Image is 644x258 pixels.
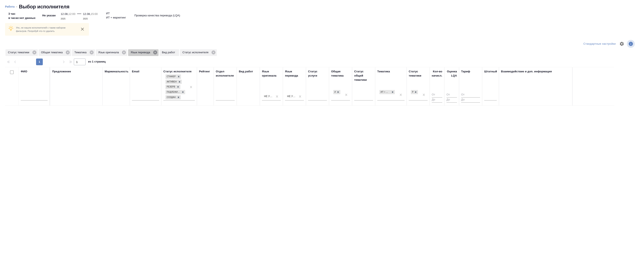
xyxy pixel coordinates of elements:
a: Работа [5,5,15,8]
p: 12.08, [83,12,91,16]
p: ИТ [106,11,110,16]
div: Стажер, Активен, Резерв, Подлежит внедрению, Создан [165,74,181,79]
button: close [79,26,86,32]
p: 12:00 [68,12,75,16]
div: Общая тематика [39,49,71,56]
div: Предложение [52,69,71,74]
p: Статус тематики [8,50,31,55]
div: Стажер, Активен, Резерв, Подлежит внедрению, Создан [165,90,186,95]
div: Оценка LQA [446,69,457,78]
input: От [432,92,442,98]
div: Подлежит внедрению [165,90,181,94]
span: Посмотреть информацию [627,40,636,48]
div: Маржинальность [105,69,129,74]
p: Язык перевода [131,50,152,55]
p: 3 час [8,12,36,16]
div: Тематика [377,69,390,74]
div: Рекомендован [411,90,413,94]
div: Статус услуги [308,69,327,78]
div: ФИО [21,69,27,74]
div: Не указан [264,95,274,98]
div: Статус исполнителя [163,69,191,74]
div: Резерв [165,85,176,89]
div: Тематика [72,49,95,56]
div: Не указан [287,95,297,98]
div: Статус исполнителя [180,49,217,56]
input: До [432,97,442,103]
div: Язык оригинала [262,69,281,78]
div: ИТ + маркетинг [379,90,395,95]
p: Статус исполнителя [182,50,210,55]
div: Email [132,69,139,74]
span: Настроить таблицу [617,39,627,49]
p: Общая тематика [41,50,64,55]
div: — [77,10,81,21]
div: Язык перевода [128,49,159,56]
div: Стажер, Активен, Резерв, Подлежит внедрению, Создан [165,84,181,90]
input: От [461,92,480,98]
div: Вид работ [239,69,253,74]
div: Рейтинг [199,69,210,74]
div: Язык оригинала [96,49,127,56]
input: До [446,97,457,103]
div: Стажер, Активен, Резерв, Подлежит внедрению, Создан [165,79,182,85]
div: Стажер, Активен, Резерв, Подлежит внедрению, Создан [165,95,181,100]
div: Тариф [461,69,470,74]
div: Взаимодействие и доп. информация [501,69,552,74]
div: Кол-во начисл. [432,69,442,78]
p: Язык оригинала [98,50,121,55]
p: Проверка качества перевода (LQA) [134,13,180,18]
nav: breadcrumb [5,3,639,10]
div: ИТ [333,90,341,95]
p: Упс, не нашли исполнителей с таким набором фильтров. Попробуй что-то удалить [16,26,76,33]
div: ИТ + маркетинг [379,90,390,94]
input: От [446,92,457,98]
div: Общая тематика [331,69,350,78]
div: Активен [165,80,177,84]
p: 12.08, [61,12,68,16]
p: Тематика [74,50,88,55]
p: 15:00 [91,12,98,16]
div: Язык перевода [285,69,304,78]
div: Статус общей тематики [354,69,373,82]
div: Статус тематики [5,49,38,56]
div: Отдел исполнителя [216,69,235,78]
div: Штатный [484,69,497,74]
span: из 1 страниц [88,59,106,65]
div: Статус тематики [409,69,428,78]
li: ‹ [16,5,17,9]
h2: Выбор исполнителя [19,3,69,10]
div: Стажер [165,74,176,79]
div: split button [582,41,617,47]
div: Создан [165,95,176,100]
div: ИТ [333,90,336,94]
p: Вид работ [162,50,177,55]
input: До [461,97,480,103]
div: Рекомендован [410,90,418,95]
